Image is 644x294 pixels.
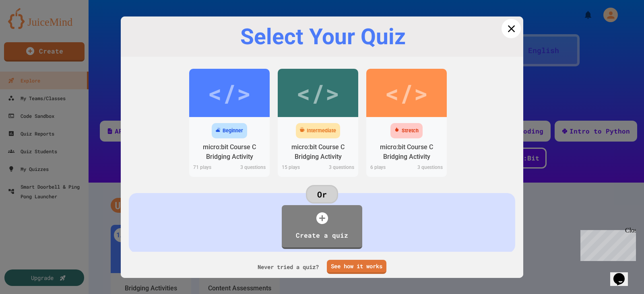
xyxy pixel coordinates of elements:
[366,164,407,173] div: 6 play s
[278,164,318,173] div: 15 play s
[318,164,358,173] div: 3 questions
[229,164,270,173] div: 3 questions
[290,227,354,243] div: Create a quiz
[402,127,419,135] div: Stretch
[208,75,251,111] div: </>
[133,25,513,49] div: Select Your Quiz
[284,142,352,162] div: micro:bit Course C Bridging Activity
[306,185,338,204] div: Or
[307,127,336,135] div: Intermediate
[189,164,229,173] div: 71 play s
[223,127,243,135] div: Beginner
[327,260,386,274] a: See how it works
[577,227,636,261] iframe: chat widget
[195,142,264,162] div: micro:bit Course C Bridging Activity
[385,75,428,111] div: </>
[258,263,319,271] span: Never tried a quiz?
[372,142,441,162] div: micro:bit Course C Bridging Activity
[296,75,340,111] div: </>
[407,164,447,173] div: 3 questions
[3,3,56,51] div: Chat with us now!Close
[610,262,636,286] iframe: chat widget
